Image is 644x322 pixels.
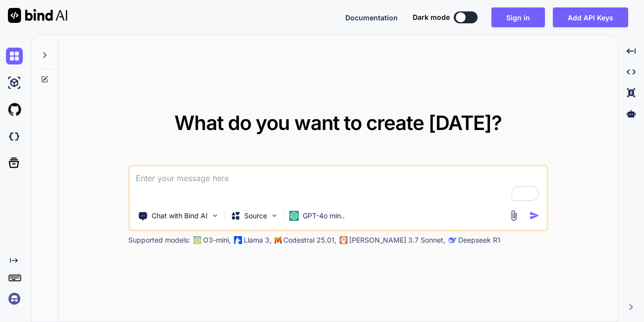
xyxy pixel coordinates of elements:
img: Pick Tools [211,211,219,220]
img: attachment [508,210,519,221]
button: Add API Keys [553,7,628,27]
p: Deepseek R1 [458,235,500,245]
img: Mistral-AI [274,237,281,244]
img: githubLight [6,101,23,118]
p: GPT-4o min.. [303,211,345,221]
span: Documentation [345,13,398,22]
img: Pick Models [270,211,278,220]
img: icon [529,210,539,221]
button: Sign in [491,7,545,27]
img: Bind AI [8,8,67,23]
img: darkCloudIdeIcon [6,128,23,145]
p: Llama 3, [244,235,271,245]
span: Dark mode [413,12,450,22]
img: claude [448,236,456,244]
span: What do you want to create [DATE]? [174,111,502,135]
img: chat [6,48,23,64]
img: ai-studio [6,74,23,91]
p: [PERSON_NAME] 3.7 Sonnet, [349,235,445,245]
img: Llama2 [234,236,242,244]
p: Source [244,211,267,221]
img: claude [339,236,347,244]
button: Documentation [345,12,398,23]
img: signin [6,290,23,307]
img: GPT-4 [193,236,201,244]
p: O3-mini, [203,235,231,245]
p: Supported models: [128,235,190,245]
p: Codestral 25.01, [283,235,336,245]
textarea: To enrich screen reader interactions, please activate Accessibility in Grammarly extension settings [130,166,546,203]
img: GPT-4o mini [289,211,299,221]
p: Chat with Bind AI [152,211,208,221]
